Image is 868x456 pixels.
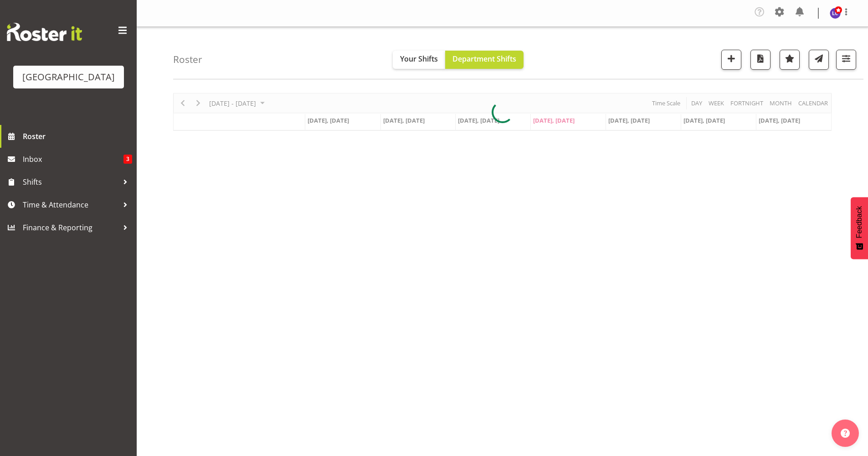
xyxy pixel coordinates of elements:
span: Your Shifts [400,54,438,64]
span: Inbox [23,152,123,166]
button: Highlight an important date within the roster. [780,50,800,70]
button: Department Shifts [445,51,524,69]
h4: Roster [173,54,202,65]
span: Feedback [855,206,863,238]
button: Download a PDF of the roster according to the set date range. [750,50,770,70]
span: Finance & Reporting [23,221,118,234]
button: Feedback - Show survey [851,197,868,259]
span: 3 [123,155,132,164]
span: Department Shifts [452,54,516,64]
img: help-xxl-2.png [841,429,850,438]
span: Time & Attendance [23,198,118,212]
div: [GEOGRAPHIC_DATA] [22,70,115,84]
img: laurie-cook11580.jpg [830,8,841,19]
span: Shifts [23,175,118,189]
img: Rosterit website logo [7,23,82,41]
button: Send a list of all shifts for the selected filtered period to all rostered employees. [809,50,829,70]
button: Filter Shifts [836,50,856,70]
span: Roster [23,130,132,143]
button: Your Shifts [393,51,445,69]
button: Add a new shift [721,50,741,70]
